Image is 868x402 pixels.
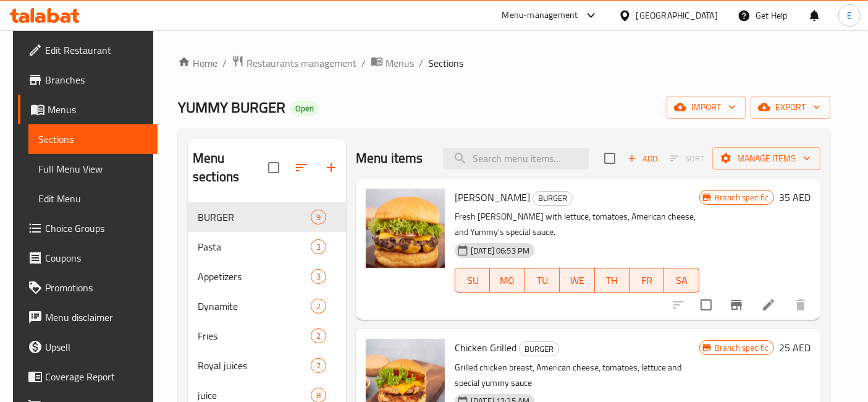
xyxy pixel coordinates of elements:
[311,271,326,283] span: 3
[525,268,560,293] button: TU
[188,202,346,232] div: BURGER9
[45,221,148,236] span: Choice Groups
[490,268,525,293] button: MO
[786,290,815,320] button: delete
[198,299,311,314] span: Dynamite
[45,43,148,58] span: Edit Restaurant
[560,268,594,293] button: WE
[178,56,217,71] a: Home
[222,56,227,71] li: /
[311,301,326,312] span: 2
[28,154,158,184] a: Full Menu View
[198,328,311,343] span: Fries
[198,239,311,254] span: Pasta
[18,362,158,391] a: Coverage Report
[311,299,326,314] div: items
[676,100,736,115] span: import
[45,72,148,87] span: Branches
[45,369,148,384] span: Coverage Report
[246,56,356,71] span: Restaurants management
[630,268,664,293] button: FR
[290,101,319,116] div: Open
[18,332,158,362] a: Upsell
[455,360,699,391] p: Grilled chicken breast, American cheese, tomatoes, lettuce and special yummy sauce
[287,153,316,182] span: Sort sections
[311,360,326,372] span: 7
[28,184,158,213] a: Edit Menu
[667,96,746,119] button: import
[530,272,555,289] span: TU
[710,192,773,203] span: Branch specific
[722,151,811,166] span: Manage items
[311,328,326,343] div: items
[779,189,811,206] h6: 35 AED
[502,8,578,23] div: Menu-management
[45,340,148,354] span: Upsell
[311,390,326,401] span: 8
[18,213,158,243] a: Choice Groups
[188,321,346,351] div: Fries2
[386,56,414,71] span: Menus
[188,262,346,291] div: Appetizers3
[198,269,311,284] span: Appetizers
[455,268,490,293] button: SU
[460,272,485,289] span: SU
[311,210,326,225] div: items
[18,95,158,124] a: Menus
[455,338,516,357] span: Chicken Grilled
[761,100,820,115] span: export
[38,132,148,147] span: Sections
[178,93,285,121] span: YUMMY BURGER
[600,272,625,289] span: TH
[178,55,830,71] nav: breadcrumb
[847,9,852,22] span: E
[533,191,572,205] span: BURGER
[710,342,773,354] span: Branch specific
[664,268,699,293] button: SA
[18,65,158,95] a: Branches
[371,55,414,71] a: Menus
[779,339,811,356] h6: 25 AED
[311,358,326,373] div: items
[597,145,623,171] span: Select section
[38,191,148,206] span: Edit Menu
[188,232,346,262] div: Pasta3
[311,241,326,253] span: 3
[455,209,699,240] p: Fresh [PERSON_NAME] with lettuce, tomatoes, American cheese, and Yummy's special sauce.
[455,188,530,207] span: [PERSON_NAME]
[316,153,346,182] button: Add section
[198,358,311,373] span: Royal juices
[198,210,311,225] span: BURGER
[45,250,148,265] span: Coupons
[366,189,445,268] img: Hashi Burger
[193,149,268,186] h2: Menu sections
[311,239,326,254] div: items
[261,155,287,181] span: Select all sections
[693,292,719,318] span: Select to update
[669,272,694,289] span: SA
[45,310,148,325] span: Menu disclaimer
[28,124,158,154] a: Sections
[232,55,356,71] a: Restaurants management
[38,161,148,176] span: Full Menu View
[18,302,158,332] a: Menu disclaimer
[466,245,534,257] span: [DATE] 06:53 PM
[290,103,319,114] span: Open
[311,269,326,284] div: items
[311,212,326,223] span: 9
[311,330,326,342] span: 2
[520,342,558,356] span: BURGER
[48,102,148,117] span: Menus
[495,272,520,289] span: MO
[18,243,158,273] a: Coupons
[361,56,366,71] li: /
[712,147,820,170] button: Manage items
[18,35,158,65] a: Edit Restaurant
[356,149,423,168] h2: Menu items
